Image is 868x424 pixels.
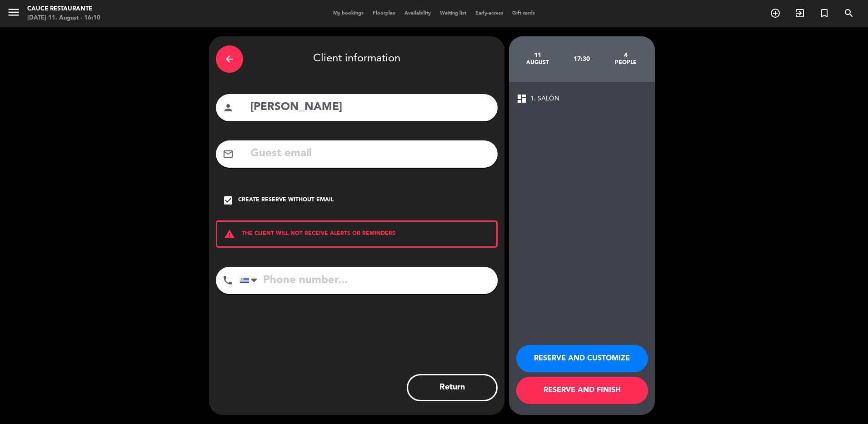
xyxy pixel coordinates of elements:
span: dashboard [516,93,527,104]
i: add_circle_outline [770,8,781,19]
div: Client information [216,43,498,75]
div: 17:30 [559,43,604,75]
div: 11 [516,52,560,59]
input: Guest email [249,145,491,163]
i: turned_in_not [819,8,830,19]
button: RESERVE AND CUSTOMIZE [516,345,648,372]
div: August [516,59,560,66]
div: 4 [604,52,648,59]
span: Waiting list [435,11,471,16]
i: menu [7,5,20,19]
span: My bookings [329,11,368,16]
i: exit_to_app [794,8,805,19]
div: Uruguay: +598 [240,267,261,294]
button: menu [7,5,20,22]
span: Availability [400,11,435,16]
i: person [223,102,234,113]
i: mail_outline [223,149,234,160]
div: Create reserve without email [238,196,334,205]
span: Gift cards [508,11,539,16]
input: Phone number... [239,267,498,294]
span: Early-access [471,11,508,16]
div: [DATE] 11. August - 16:10 [27,14,100,23]
input: Guest Name [249,98,491,117]
i: warning [217,229,242,239]
i: check_box [223,195,234,206]
button: RESERVE AND FINISH [516,377,648,404]
div: Cauce Restaurante [27,5,100,14]
div: THE CLIENT WILL NOT RECEIVE ALERTS OR REMINDERS [216,220,498,248]
span: 1. SALÓN [530,94,559,104]
div: people [604,59,648,66]
i: arrow_back [224,54,235,65]
button: Return [407,374,498,401]
span: Floorplan [368,11,400,16]
i: phone [222,275,233,286]
i: search [843,8,854,19]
